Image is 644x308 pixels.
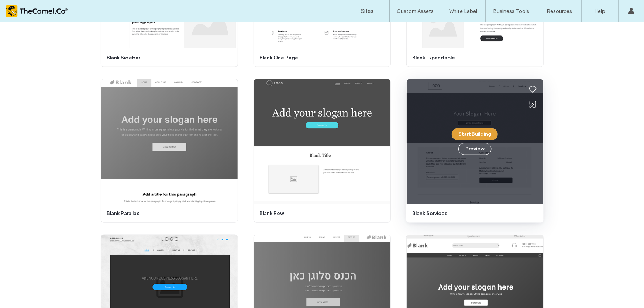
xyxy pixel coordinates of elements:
[413,54,533,62] span: blank expandable
[595,8,606,14] label: Help
[397,8,434,14] label: Custom Assets
[17,5,32,12] span: Help
[361,8,374,14] label: Sites
[458,143,492,155] button: Preview
[107,210,227,217] span: blank parallax
[260,210,380,217] span: blank row
[450,8,478,14] label: White Label
[547,8,572,14] label: Resources
[260,54,380,62] span: blank one page
[107,54,227,62] span: blank sidebar
[493,8,530,14] label: Business Tools
[452,128,498,140] button: Start Building
[413,210,533,217] span: blank services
